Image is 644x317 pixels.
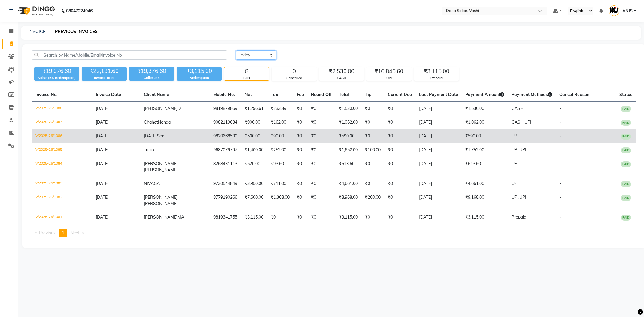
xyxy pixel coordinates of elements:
span: Current Due [388,92,412,97]
td: ₹4,661.00 [335,177,361,191]
td: ₹233.39 [267,102,293,116]
td: ₹0 [293,129,308,143]
td: ₹0 [361,129,384,143]
span: AGA [151,181,160,186]
td: ₹1,296.61 [241,102,267,116]
td: ₹613.60 [462,157,508,177]
td: ₹0 [308,102,335,116]
td: ₹3,115.00 [462,210,508,224]
td: ₹1,062.00 [335,116,361,129]
div: ₹19,076.60 [34,67,79,75]
td: 9819341755 [210,210,241,224]
td: ₹0 [361,157,384,177]
td: ₹0 [293,116,308,129]
span: [PERSON_NAME] [144,195,178,200]
td: ₹1,530.00 [335,102,361,116]
span: PAID [621,161,631,167]
td: ₹0 [384,191,415,210]
td: ₹0 [308,177,335,191]
span: - [559,214,561,220]
td: ₹3,115.00 [335,210,361,224]
td: ₹3,950.00 [241,177,267,191]
span: - [559,133,561,139]
td: ₹0 [293,102,308,116]
span: Previous [39,230,56,236]
td: ₹0 [384,129,415,143]
div: Redemption [177,75,222,80]
td: ₹0 [308,143,335,157]
span: Nanda [158,119,171,125]
div: Prepaid [414,76,459,81]
div: 0 [272,67,316,76]
span: Payment Amount [465,92,504,97]
span: - [559,161,561,166]
span: PAID [621,195,631,201]
span: . [154,147,155,152]
td: ₹0 [384,143,415,157]
span: Status [619,92,632,97]
span: Invoice Date [96,92,121,97]
span: MA [178,214,184,220]
a: PREVIOUS INVOICES [53,26,100,37]
td: 8779190266 [210,191,241,210]
img: ANIS [609,5,619,16]
td: V/2025-26/1086 [32,129,92,143]
td: ₹9,168.00 [462,191,508,210]
td: ₹1,400.00 [241,143,267,157]
td: ₹0 [308,157,335,177]
span: PAID [621,106,631,112]
td: ₹0 [308,116,335,129]
td: V/2025-26/1087 [32,116,92,129]
span: Next [71,230,80,236]
span: - [559,119,561,125]
td: [DATE] [415,157,462,177]
div: 8 [224,67,269,76]
span: ANIS [622,8,633,14]
td: ₹90.00 [267,129,293,143]
span: UPI, [512,147,519,152]
span: D [178,106,181,111]
span: [DATE] [96,106,109,111]
div: ₹16,846.60 [367,67,411,76]
td: V/2025-26/1085 [32,143,92,157]
td: 8268431113 [210,157,241,177]
span: PAID [621,120,631,126]
td: ₹0 [267,210,293,224]
span: Tax [271,92,278,97]
nav: Pagination [32,229,636,237]
span: UPI [519,147,526,152]
span: Client Name [144,92,169,97]
td: ₹613.60 [335,157,361,177]
td: [DATE] [415,129,462,143]
div: Cancelled [272,76,316,81]
td: [DATE] [415,102,462,116]
div: Bills [224,76,269,81]
span: [DATE] [96,195,109,200]
span: UPI [524,119,531,125]
span: - [559,106,561,111]
td: V/2025-26/1082 [32,191,92,210]
td: ₹162.00 [267,116,293,129]
td: ₹0 [361,102,384,116]
td: ₹0 [293,191,308,210]
td: ₹520.00 [241,157,267,177]
input: Search by Name/Mobile/Email/Invoice No [32,50,227,60]
span: UPI [512,133,518,139]
td: ₹0 [308,191,335,210]
span: Cancel Reason [559,92,589,97]
span: [DATE] [96,214,109,220]
td: ₹0 [361,177,384,191]
td: ₹4,661.00 [462,177,508,191]
b: 08047224946 [66,2,93,19]
div: ₹19,376.60 [129,67,174,75]
div: UPI [367,76,411,81]
td: ₹93.60 [267,157,293,177]
td: ₹0 [293,143,308,157]
div: ₹3,115.00 [414,67,459,76]
span: - [559,181,561,186]
td: ₹0 [384,116,415,129]
span: Mobile No. [213,92,235,97]
td: ₹0 [384,157,415,177]
span: Chahat [144,119,158,125]
td: ₹1,752.00 [462,143,508,157]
